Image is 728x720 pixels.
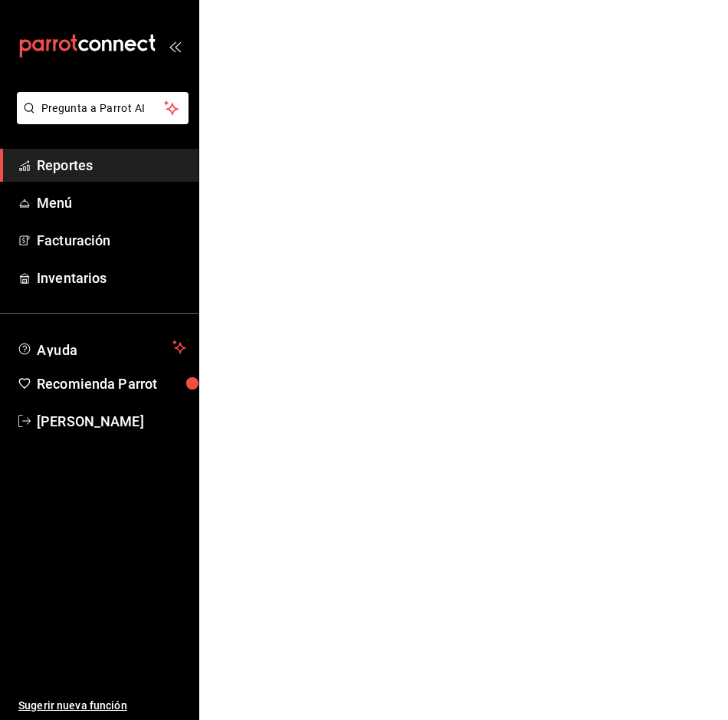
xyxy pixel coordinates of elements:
span: Pregunta a Parrot AI [41,100,165,117]
span: Facturación [37,230,186,251]
span: Reportes [37,155,186,176]
span: Sugerir nueva función [18,698,186,714]
span: Ayuda [37,338,166,357]
button: Pregunta a Parrot AI [17,92,189,124]
span: [PERSON_NAME] [37,411,186,432]
span: Recomienda Parrot [37,373,186,394]
span: Inventarios [37,268,186,288]
a: Pregunta a Parrot AI [11,111,189,127]
span: Menú [37,192,186,213]
button: open_drawer_menu [169,40,181,52]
